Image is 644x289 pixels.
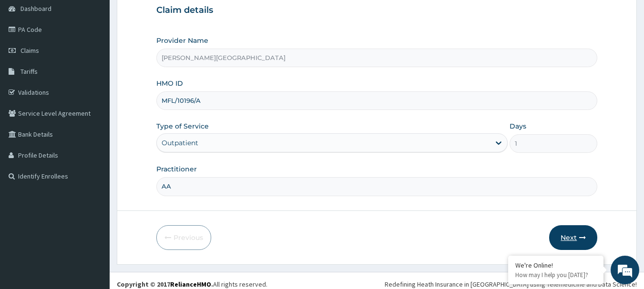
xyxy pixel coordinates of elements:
label: Practitioner [156,164,197,174]
input: Enter Name [156,177,598,196]
span: Claims [20,46,39,55]
label: Days [510,121,526,131]
div: We're Online! [515,261,596,269]
button: Previous [156,225,211,250]
input: Enter HMO ID [156,91,598,110]
button: Next [549,225,597,250]
h3: Claim details [156,5,598,16]
strong: Copyright © 2017 . [117,280,213,289]
span: Tariffs [20,67,38,76]
label: HMO ID [156,79,183,88]
label: Provider Name [156,36,208,45]
span: Dashboard [20,4,51,13]
div: Redefining Heath Insurance in [GEOGRAPHIC_DATA] using Telemedicine and Data Science! [385,279,637,289]
div: Outpatient [162,138,198,148]
a: RelianceHMO [170,280,211,289]
p: How may I help you today? [515,271,596,279]
label: Type of Service [156,121,209,131]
